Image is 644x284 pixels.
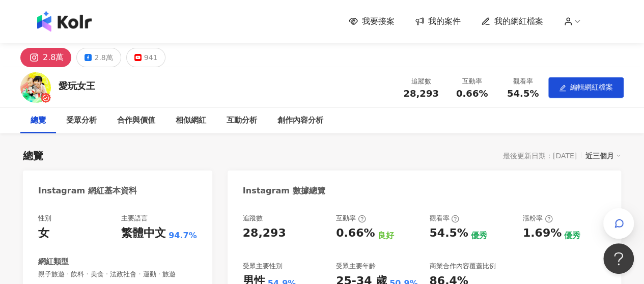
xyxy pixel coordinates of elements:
[243,185,325,196] div: Instagram 數據總覽
[59,79,95,92] div: 愛玩女王
[453,76,491,87] div: 互動率
[377,230,394,241] div: 良好
[523,214,553,223] div: 漲粉率
[564,230,580,241] div: 優秀
[169,230,197,241] span: 94.7%
[362,16,395,27] span: 我要接案
[20,72,51,103] img: KOL Avatar
[429,262,495,271] div: 商業合作內容覆蓋比例
[94,50,113,65] div: 2.8萬
[456,89,488,99] span: 0.66%
[38,225,49,241] div: 女
[570,83,613,91] span: 編輯網紅檔案
[471,230,487,241] div: 優秀
[243,225,286,241] div: 28,293
[336,225,375,241] div: 0.66%
[20,48,71,67] button: 2.8萬
[336,262,376,271] div: 受眾主要年齡
[585,149,621,162] div: 近三個月
[126,48,166,67] button: 941
[144,50,158,65] div: 941
[43,50,64,65] div: 2.8萬
[548,77,624,98] button: edit編輯網紅檔案
[38,185,137,196] div: Instagram 網紅基本資料
[429,214,459,223] div: 觀看率
[23,149,43,163] div: 總覽
[121,214,148,223] div: 主要語言
[429,225,468,241] div: 54.5%
[494,16,543,27] span: 我的網紅檔案
[402,76,440,87] div: 追蹤數
[481,16,543,27] a: 我的網紅檔案
[428,16,461,27] span: 我的案件
[415,16,461,27] a: 我的案件
[336,214,366,223] div: 互動率
[66,115,97,127] div: 受眾分析
[38,214,51,223] div: 性別
[349,16,395,27] a: 我要接案
[38,257,69,267] div: 網紅類型
[117,115,155,127] div: 合作與價值
[76,48,121,67] button: 2.8萬
[603,243,634,274] iframe: Help Scout Beacon - Open
[227,115,257,127] div: 互動分析
[559,84,566,92] span: edit
[277,115,323,127] div: 創作內容分析
[243,214,263,223] div: 追蹤數
[507,89,539,99] span: 54.5%
[38,270,197,279] span: 親子旅遊 · 飲料 · 美食 · 法政社會 · 運動 · 旅遊
[503,152,577,160] div: 最後更新日期：[DATE]
[121,225,166,241] div: 繁體中文
[403,88,438,99] span: 28,293
[37,11,92,32] img: logo
[503,76,542,87] div: 觀看率
[243,262,283,271] div: 受眾主要性別
[523,225,562,241] div: 1.69%
[31,115,46,127] div: 總覽
[176,115,206,127] div: 相似網紅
